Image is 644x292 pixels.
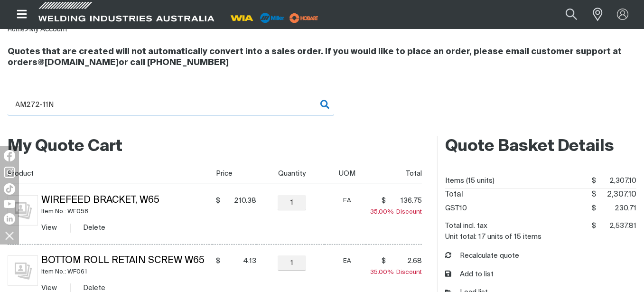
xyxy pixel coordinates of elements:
input: Product name or item number... [8,94,334,115]
span: 2,307.10 [596,188,636,201]
a: Bottom Roll Retain Screw W65 [42,256,205,265]
th: UOM [325,163,366,184]
button: Recalculate quote [445,251,520,262]
span: $ [382,256,386,266]
span: $ [591,191,596,198]
img: LinkedIn [4,213,15,225]
th: Quantity [256,163,325,184]
span: 4.13 [223,256,256,266]
span: $ [216,256,220,266]
span: 35.00% [370,209,396,215]
span: 2,307.10 [596,174,636,188]
span: 136.75 [389,196,422,206]
button: Search products [555,4,588,25]
th: Total [366,163,422,184]
th: Product [8,163,212,184]
h2: Quote Basket Details [445,136,636,157]
dt: Total incl. tax [445,219,487,233]
span: $ [592,177,596,184]
dt: Items (15 units) [445,174,495,188]
button: Delete Wirefeed Bracket, W65 [84,222,106,233]
h2: My Quote Cart [8,136,422,157]
a: View Bottom Roll Retain Screw W65 [42,284,57,292]
a: miller [287,14,321,21]
span: Discount [370,209,422,215]
span: 2,537.81 [596,219,636,233]
div: Item No.: WF061 [42,266,213,277]
input: Product name or item number... [543,4,588,25]
span: 35.00% [370,269,396,275]
span: $ [592,222,596,229]
a: @[DOMAIN_NAME] [37,58,119,67]
div: EA [328,255,366,266]
a: Home [8,27,25,33]
img: TikTok [4,183,15,195]
img: YouTube [4,200,15,208]
img: hide socials [1,227,18,244]
a: My Account [29,26,67,33]
a: View Wirefeed Bracket, W65 [42,224,57,231]
a: Wirefeed Bracket, W65 [42,196,160,205]
dt: Unit total: 17 units of 15 items [445,233,541,240]
img: No image for this product [8,255,38,286]
span: $ [216,196,220,206]
span: $ [592,205,596,212]
th: Price [212,163,256,184]
span: 210.38 [223,196,256,206]
img: Instagram [4,167,15,178]
img: Facebook [4,150,15,161]
div: Item No.: WF058 [42,206,213,217]
div: Product or group for quick order [8,94,636,130]
dt: Total [445,188,463,201]
span: > [25,27,29,33]
span: 230.71 [596,201,636,216]
img: No image for this product [8,195,38,226]
span: $ [382,196,386,206]
button: Add to list [445,269,494,280]
div: EA [328,195,366,206]
h4: Quotes that are created will not automatically convert into a sales order. If you would like to p... [8,47,636,68]
dt: GST10 [445,201,467,216]
span: 2.68 [389,256,422,266]
img: miller [287,11,321,25]
span: Discount [370,269,422,275]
